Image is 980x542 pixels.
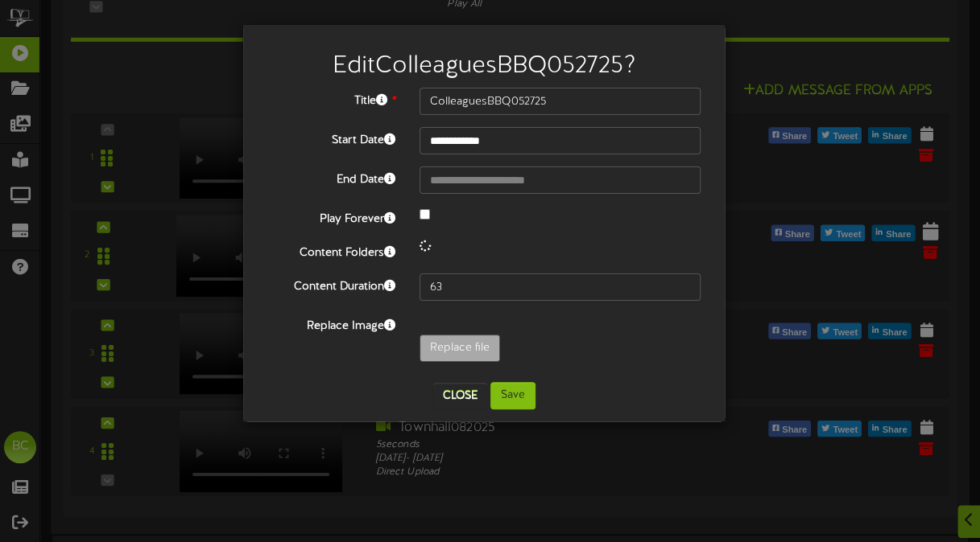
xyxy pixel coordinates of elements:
label: Content Folders [255,240,407,261]
button: Save [490,382,535,409]
label: End Date [255,166,407,188]
input: Title [420,88,701,115]
input: 15 [420,273,701,301]
label: Title [255,88,407,109]
h2: Edit ColleaguesBBQ052725 ? [267,53,701,80]
button: Close [433,383,487,409]
label: Replace Image [255,313,407,335]
label: Content Duration [255,273,407,295]
label: Play Forever [255,206,407,228]
label: Start Date [255,127,407,149]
